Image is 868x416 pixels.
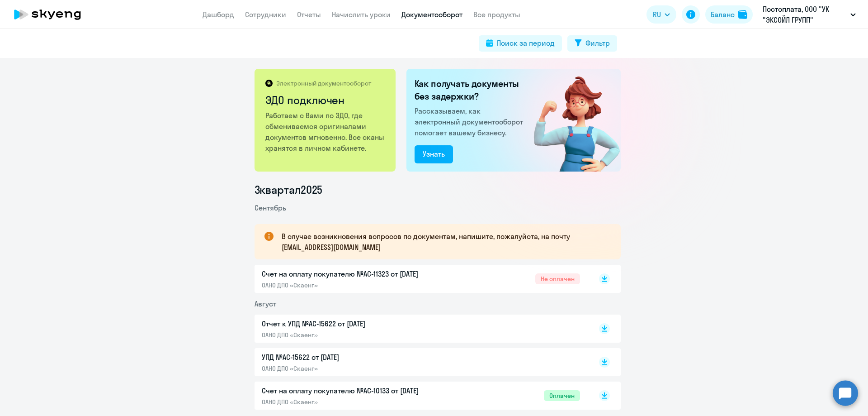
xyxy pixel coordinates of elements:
[245,10,286,19] a: Сотрудники
[276,79,371,87] p: Электронный документооборот
[711,9,735,20] div: Баланс
[255,182,621,197] li: 3 квартал 2025
[282,231,604,253] p: В случае возникновения вопросов по документам, напишите, пожалуйста, на почту [EMAIL_ADDRESS][DOM...
[473,10,520,19] a: Все продукты
[519,69,621,172] img: connected
[262,385,580,406] a: Счет на оплату покупателю №AC-10133 от [DATE]ОАНО ДПО «Скаенг»Оплачен
[262,352,452,363] p: УПД №AC-15622 от [DATE]
[262,398,452,406] p: ОАНО ДПО «Скаенг»
[585,38,610,48] div: Фильтр
[423,148,445,159] div: Узнать
[255,203,286,212] span: Сентябрь
[401,10,462,19] a: Документооборот
[653,9,661,20] span: RU
[479,35,562,52] button: Поиск за период
[262,268,452,279] p: Счет на оплату покупателю №AC-11323 от [DATE]
[705,5,753,24] button: Балансbalance
[203,10,234,19] a: Дашборд
[262,318,452,329] p: Отчет к УПД №AC-15622 от [DATE]
[262,318,580,339] a: Отчет к УПД №AC-15622 от [DATE]ОАНО ДПО «Скаенг»
[262,281,452,289] p: ОАНО ДПО «Скаенг»
[646,5,676,24] button: RU
[567,35,617,52] button: Фильтр
[763,4,847,25] p: Постоплата, ООО "УК "ЭКСОЙЛ ГРУПП"
[297,10,321,19] a: Отчеты
[497,38,555,48] div: Поиск за период
[262,268,580,289] a: Счет на оплату покупателю №AC-11323 от [DATE]ОАНО ДПО «Скаенг»Не оплачен
[415,77,527,103] h2: Как получать документы без задержки?
[758,4,860,25] button: Постоплата, ООО "УК "ЭКСОЙЛ ГРУПП"
[332,10,391,19] a: Начислить уроки
[544,390,580,401] span: Оплачен
[265,110,386,153] p: Работаем с Вами по ЭДО, где обмениваемся оригиналами документов мгновенно. Все сканы хранятся в л...
[262,352,580,373] a: УПД №AC-15622 от [DATE]ОАНО ДПО «Скаенг»
[262,364,452,373] p: ОАНО ДПО «Скаенг»
[255,299,276,308] span: Август
[262,385,452,396] p: Счет на оплату покупателю №AC-10133 от [DATE]
[738,10,747,19] img: balance
[535,273,580,284] span: Не оплачен
[265,93,386,107] h2: ЭДО подключен
[415,105,527,138] p: Рассказываем, как электронный документооборот помогает вашему бизнесу.
[262,331,452,339] p: ОАНО ДПО «Скаенг»
[415,145,453,163] button: Узнать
